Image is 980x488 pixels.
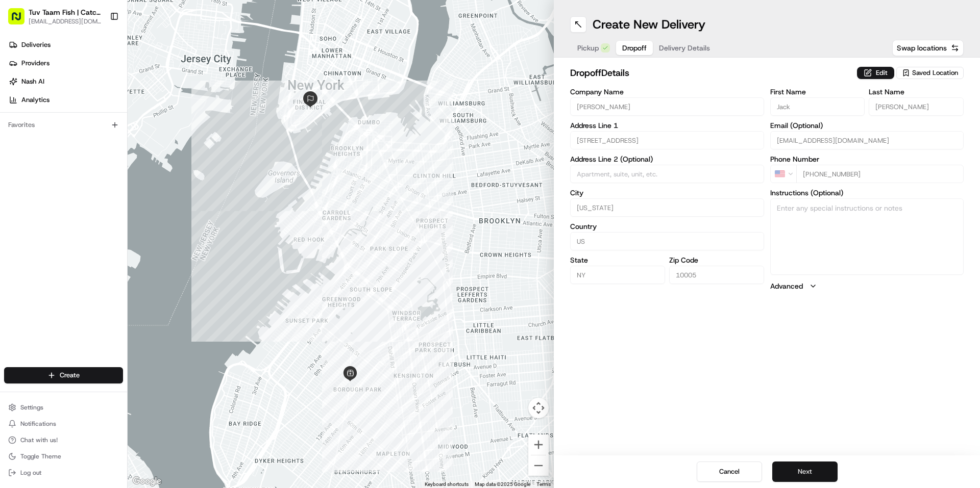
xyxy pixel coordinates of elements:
[570,189,764,196] label: City
[10,10,31,31] img: Nash
[570,122,764,129] label: Address Line 1
[570,88,764,95] label: Company Name
[770,189,964,196] label: Instructions (Optional)
[425,481,469,488] button: Keyboard shortcuts
[770,122,964,129] label: Email (Optional)
[528,434,549,455] button: Zoom in
[21,40,51,49] span: Deliveries
[20,469,41,477] span: Log out
[174,100,186,113] button: Start new chat
[72,172,124,181] a: Powered byPylon
[772,461,838,482] button: Next
[570,198,764,217] input: Enter city
[4,449,123,464] button: Toggle Theme
[528,398,549,418] button: Map camera controls
[570,66,851,80] h2: dropoff Details
[570,131,764,149] input: Enter address
[35,108,129,116] div: We're available if you need us!
[770,156,964,163] label: Phone Number
[20,148,78,158] span: Knowledge Base
[4,4,106,29] button: Tuv Taam Fish | Catch & Co.[EMAIL_ADDRESS][DOMAIN_NAME]
[20,420,56,428] span: Notifications
[4,73,127,90] a: Nash AI
[27,66,168,76] input: Clear
[21,95,50,105] span: Analytics
[770,281,964,291] button: Advanced
[892,40,964,56] button: Swap locations
[60,371,80,380] span: Create
[796,165,964,183] input: Enter phone number
[20,436,58,444] span: Chat with us!
[10,97,29,116] img: 1736555255976-a54dd68f-1ca7-489b-9aae-adbdc363a1c4
[4,117,123,133] div: Favorites
[669,266,764,284] input: Enter zip code
[912,68,958,78] span: Saved Location
[4,92,127,108] a: Analytics
[622,43,647,53] span: Dropoff
[21,77,44,86] span: Nash AI
[4,466,123,480] button: Log out
[102,173,124,181] span: Pylon
[570,223,764,230] label: Country
[86,149,94,157] div: 💻
[96,148,164,158] span: API Documentation
[869,88,964,95] label: Last Name
[570,266,665,284] input: Enter state
[6,144,82,162] a: 📗Knowledge Base
[29,7,102,17] button: Tuv Taam Fish | Catch & Co.
[82,144,168,162] a: 💻API Documentation
[4,55,127,71] a: Providers
[570,232,764,250] input: Enter country
[475,481,530,487] span: Map data ©2025 Google
[869,97,964,116] input: Enter last name
[770,131,964,149] input: Enter email address
[770,88,865,95] label: First Name
[570,256,665,264] label: State
[130,475,164,488] img: Google
[4,367,123,383] button: Create
[4,433,123,447] button: Chat with us!
[770,97,865,116] input: Enter first name
[20,452,61,460] span: Toggle Theme
[4,417,123,431] button: Notifications
[4,37,127,53] a: Deliveries
[10,41,186,57] p: Welcome 👋
[593,16,705,33] h1: Create New Delivery
[10,149,18,157] div: 📗
[528,455,549,476] button: Zoom out
[130,475,164,488] a: Open this area in Google Maps (opens a new window)
[896,66,964,80] button: Saved Location
[570,97,764,116] input: Enter company name
[770,281,803,291] label: Advanced
[4,400,123,415] button: Settings
[659,43,710,53] span: Delivery Details
[669,256,764,264] label: Zip Code
[21,59,50,68] span: Providers
[577,43,599,53] span: Pickup
[29,17,102,25] button: [EMAIL_ADDRESS][DOMAIN_NAME]
[697,461,762,482] button: Cancel
[857,67,894,79] button: Edit
[536,481,551,487] a: Terms
[20,403,43,412] span: Settings
[897,43,947,53] span: Swap locations
[35,97,167,108] div: Start new chat
[570,156,764,163] label: Address Line 2 (Optional)
[570,165,764,183] input: Apartment, suite, unit, etc.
